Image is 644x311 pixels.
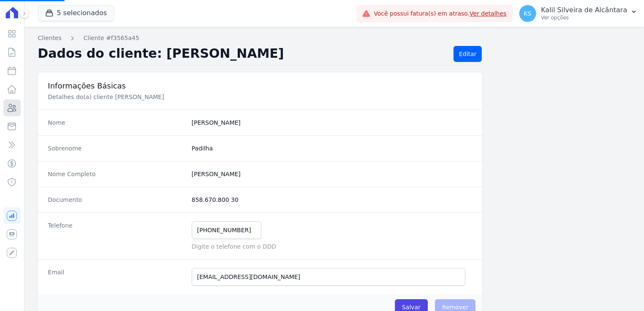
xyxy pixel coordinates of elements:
[541,6,627,14] p: Kalil Silveira de Alcântara
[453,46,482,62] a: Editar
[38,5,114,21] button: 5 selecionados
[38,34,631,43] nav: Breadcrumb
[48,81,472,91] h3: Informações Básicas
[192,196,472,204] dd: 858.670.800 30
[48,268,185,286] dt: Email
[48,118,185,127] dt: Nome
[524,11,531,16] span: KS
[374,9,507,18] span: Você possui fatura(s) em atraso.
[513,2,644,25] button: KS Kalil Silveira de Alcântara Ver opções
[470,10,507,17] a: Ver detalhes
[48,93,331,101] p: Detalhes do(a) cliente [PERSON_NAME]
[38,46,447,62] h2: Dados do cliente: [PERSON_NAME]
[48,170,185,178] dt: Nome Completo
[83,34,139,43] a: Cliente #f3565a45
[48,144,185,153] dt: Sobrenome
[192,118,472,127] dd: [PERSON_NAME]
[192,144,472,153] dd: Padilha
[48,196,185,204] dt: Documento
[192,170,472,178] dd: [PERSON_NAME]
[48,221,185,251] dt: Telefone
[541,14,627,21] p: Ver opções
[192,242,472,251] p: Digite o telefone com o DDD
[38,34,62,43] a: Clientes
